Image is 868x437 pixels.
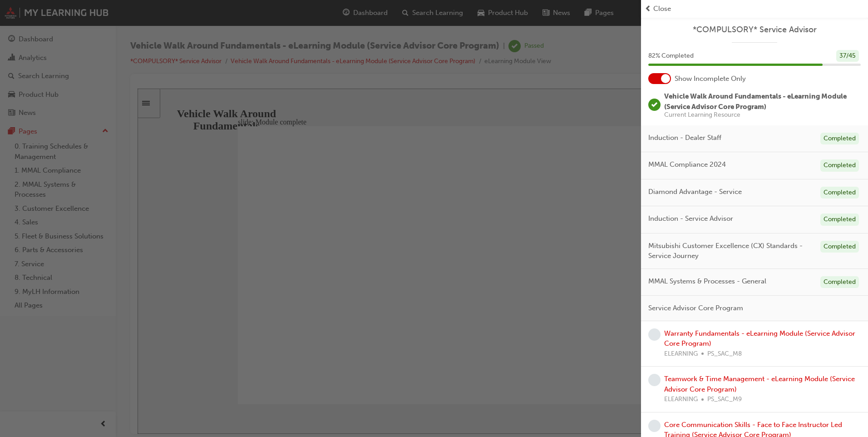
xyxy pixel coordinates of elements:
div: Completed [820,276,859,288]
span: Induction - Service Advisor [648,214,733,224]
span: Service Advisor Core Program [648,303,743,313]
span: 82 % Completed [648,51,694,61]
button: Disclaimer [660,10,704,20]
label: Zoom to fit [690,335,708,359]
span: Mitsubishi Customer Excellence (CX) Standards - Service Journey [648,241,813,261]
span: Close [653,4,671,14]
button: prev-iconClose [645,4,864,14]
span: learningRecordVerb_NONE-icon [648,374,661,386]
button: Audio Preferences [589,10,660,20]
span: prev-icon [645,4,651,14]
button: Navigation Tips [530,10,589,20]
a: *COMPULSORY* Service Advisor [648,25,861,35]
div: Completed [820,241,859,253]
span: Current Learning Resource [664,112,861,118]
div: misc controls [668,316,704,345]
span: PS_SAC_M9 [707,394,742,405]
span: Navigation Tips [539,12,580,19]
span: ELEARNING [664,349,698,359]
a: Teamwork & Time Management - eLearning Module (Service Advisor Core Program) [664,375,855,393]
span: learningRecordVerb_NONE-icon [648,420,661,432]
div: Completed [820,133,859,145]
span: Diamond Advantage - Service [648,187,742,197]
span: learningRecordVerb_NONE-icon [648,328,661,341]
div: Completed [820,159,859,172]
span: Audio Preferences [600,12,650,19]
span: Induction - Dealer Staff [648,133,721,143]
span: Vehicle Walk Around Fundamentals - eLearning Module (Service Advisor Core Program) [664,92,847,111]
span: PS_SAC_M8 [707,349,742,359]
button: volume [672,323,687,334]
button: settings [690,324,705,335]
span: ELEARNING [664,394,698,405]
span: learningRecordVerb_PASS-icon [648,99,661,111]
a: Warranty Fundamentals - eLearning Module (Service Advisor Core Program) [664,329,855,348]
input: volume [673,335,732,342]
div: Completed [820,214,859,226]
span: MMAL Systems & Processes - General [648,276,766,287]
span: Show Incomplete Only [675,74,746,84]
span: MMAL Compliance 2024 [648,159,726,170]
div: 37 / 45 [836,50,859,62]
span: Disclaimer [668,12,696,19]
div: Completed [820,187,859,199]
